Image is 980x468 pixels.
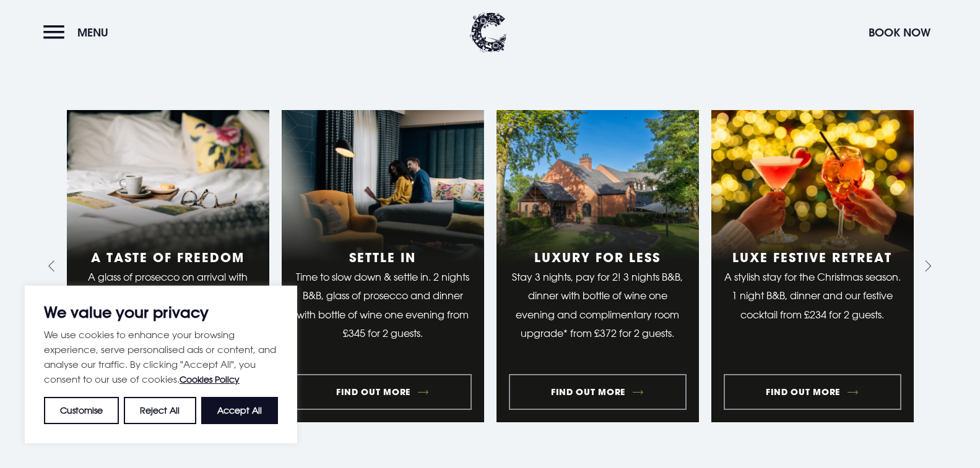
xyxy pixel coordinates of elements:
div: We value your privacy [25,286,297,443]
p: We value your privacy [44,305,278,320]
li: 1 of 10 [67,110,269,422]
a: Cookies Policy [180,374,240,385]
li: 3 of 10 [497,110,699,422]
button: Book Now [862,19,937,46]
span: Menu [77,25,108,40]
button: Menu [43,19,115,46]
li: 2 of 10 [282,110,484,422]
button: Customise [44,397,119,424]
p: We use cookies to enhance your browsing experience, serve personalised ads or content, and analys... [44,327,278,387]
li: 4 of 10 [711,110,914,422]
button: Next slide [916,257,936,276]
button: Reject All [124,397,196,424]
button: Go to last slide [45,257,64,276]
img: Clandeboye Lodge [470,12,507,53]
button: Accept All [201,397,278,424]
